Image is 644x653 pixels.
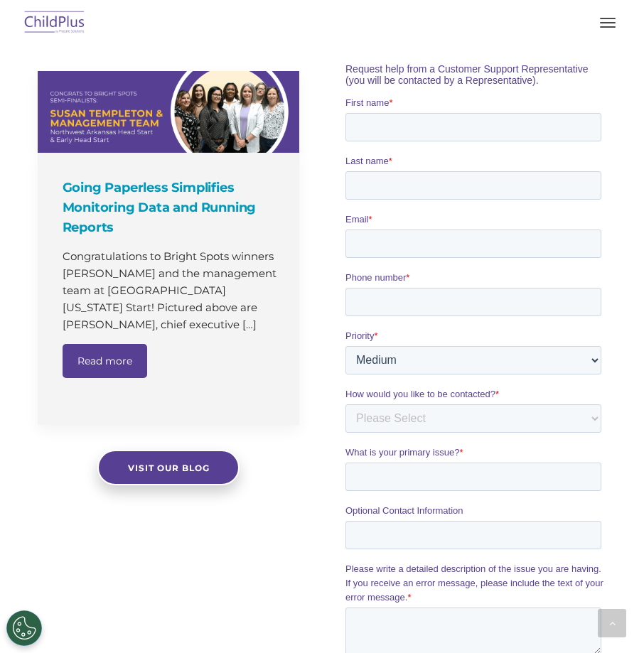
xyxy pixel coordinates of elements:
[63,344,147,378] a: Read more
[63,178,278,237] h4: Going Paperless Simplifies Monitoring Data and Running Reports
[63,248,278,333] p: Congratulations to Bright Spots winners [PERSON_NAME] and the management team at [GEOGRAPHIC_DATA...
[97,450,240,485] a: Visit our blog
[21,6,88,40] img: ChildPlus by Procare Solutions
[127,463,209,473] span: Visit our blog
